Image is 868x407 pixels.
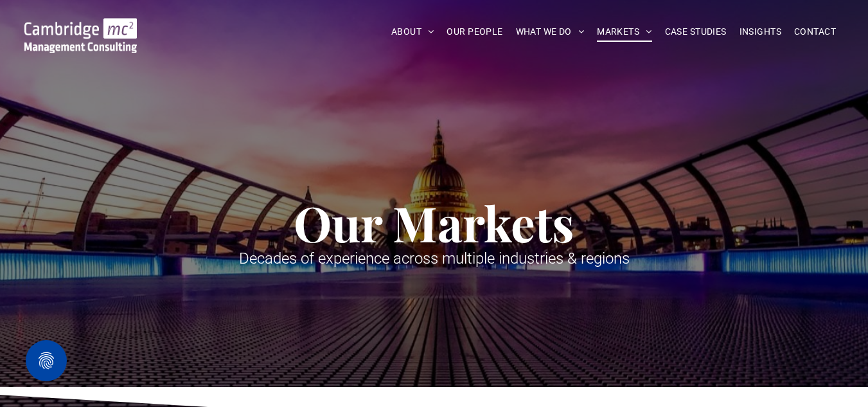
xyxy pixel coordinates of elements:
[294,190,574,255] span: Our Markets
[590,22,658,42] a: MARKETS
[733,22,788,42] a: INSIGHTS
[440,22,509,42] a: OUR PEOPLE
[24,20,137,33] a: Your Business Transformed | Cambridge Management Consulting
[659,22,733,42] a: CASE STUDIES
[509,22,591,42] a: WHAT WE DO
[788,22,842,42] a: CONTACT
[24,18,137,53] img: Go to Homepage
[239,249,630,267] span: Decades of experience across multiple industries & regions
[385,22,441,42] a: ABOUT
